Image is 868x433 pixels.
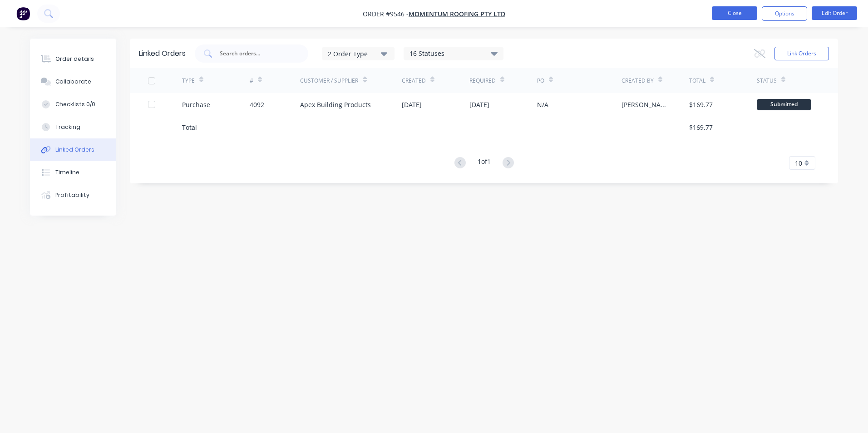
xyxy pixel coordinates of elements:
[55,168,79,177] div: Timeline
[757,99,811,110] div: Submitted
[537,100,548,109] div: N/A
[30,93,116,116] button: Checklists 0/0
[300,77,358,85] div: Customer / Supplier
[689,123,713,132] div: $169.77
[402,77,426,85] div: Created
[689,77,705,85] div: Total
[404,49,503,59] div: 16 Statuses
[55,55,94,63] div: Order details
[250,77,253,85] div: #
[812,6,857,20] button: Edit Order
[537,77,544,85] div: PO
[182,77,195,85] div: TYPE
[55,191,89,199] div: Profitability
[409,10,505,18] a: Momentum Roofing PTY LTD
[402,100,422,109] div: [DATE]
[55,100,95,108] div: Checklists 0/0
[55,123,80,131] div: Tracking
[250,100,264,109] div: 4092
[469,100,489,109] div: [DATE]
[795,158,802,168] span: 10
[478,157,491,170] div: 1 of 1
[30,70,116,93] button: Collaborate
[621,77,654,85] div: Created By
[322,47,395,60] button: 2 Order Type
[328,49,389,58] div: 2 Order Type
[219,49,294,58] input: Search orders...
[762,6,807,21] button: Options
[300,100,371,109] div: Apex Building Products
[712,6,757,20] button: Close
[139,48,186,59] div: Linked Orders
[469,77,496,85] div: Required
[363,10,409,18] span: Order #9546 -
[689,100,713,109] div: $169.77
[182,123,197,132] div: Total
[55,146,94,154] div: Linked Orders
[30,116,116,138] button: Tracking
[30,48,116,70] button: Order details
[30,138,116,161] button: Linked Orders
[774,47,829,60] button: Link Orders
[30,184,116,207] button: Profitability
[621,100,671,109] div: [PERSON_NAME]
[30,161,116,184] button: Timeline
[182,100,210,109] div: Purchase
[16,7,30,20] img: Factory
[757,77,777,85] div: Status
[55,78,91,86] div: Collaborate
